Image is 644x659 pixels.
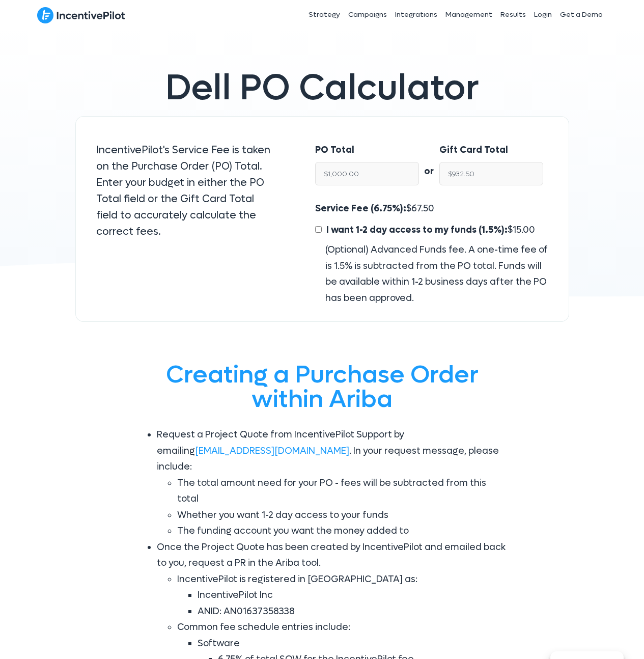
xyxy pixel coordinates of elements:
a: Management [441,2,496,28]
span: Creating a Purchase Order within Ariba [166,359,479,415]
a: Integrations [391,2,441,28]
li: The funding account you want the money added to [177,523,508,539]
a: Campaigns [344,2,391,28]
nav: Header Menu [235,2,607,28]
span: $ [324,224,535,236]
a: Strategy [304,2,344,28]
span: Service Fee (6.75%): [315,203,406,214]
span: 67.50 [411,203,434,214]
li: The total amount need for your PO - fees will be subtracted from this total [177,475,508,507]
li: IncentivePilot is registered in [GEOGRAPHIC_DATA] as: [177,571,508,620]
p: IncentivePilot's Service Fee is taken on the Purchase Order (PO) Total. Enter your budget in eith... [96,142,275,240]
img: IncentivePilot [37,7,125,24]
label: Gift Card Total [439,142,508,158]
div: (Optional) Advanced Funds fee. A one-time fee of is 1.5% is subtracted from the PO total. Funds w... [315,242,548,306]
div: $ [315,201,548,306]
label: PO Total [315,142,354,158]
a: Login [530,2,556,28]
li: Whether you want 1-2 day access to your funds [177,507,508,524]
li: ANID: AN01637358338 [198,603,508,620]
a: Get a Demo [556,2,607,28]
input: I want 1-2 day access to my funds (1.5%):$15.00 [315,226,322,233]
a: [EMAIL_ADDRESS][DOMAIN_NAME] [195,445,349,457]
span: Dell PO Calculator [165,65,479,111]
div: or [419,142,439,180]
span: I want 1-2 day access to my funds (1.5%): [326,224,508,236]
li: Request a Project Quote from IncentivePilot Support by emailing . In your request message, please... [157,427,508,539]
li: IncentivePilot Inc [198,587,508,603]
span: 15.00 [513,224,535,236]
a: Results [496,2,530,28]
